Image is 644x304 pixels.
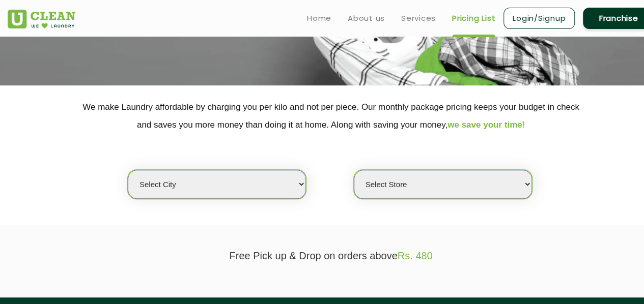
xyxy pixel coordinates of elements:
[348,12,385,24] a: About us
[398,250,433,261] span: Rs. 480
[503,8,575,29] a: Login/Signup
[401,12,436,24] a: Services
[452,12,495,24] a: Pricing List
[447,120,525,130] span: we save your time!
[307,12,331,24] a: Home
[8,10,75,28] img: UClean Laundry and Dry Cleaning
